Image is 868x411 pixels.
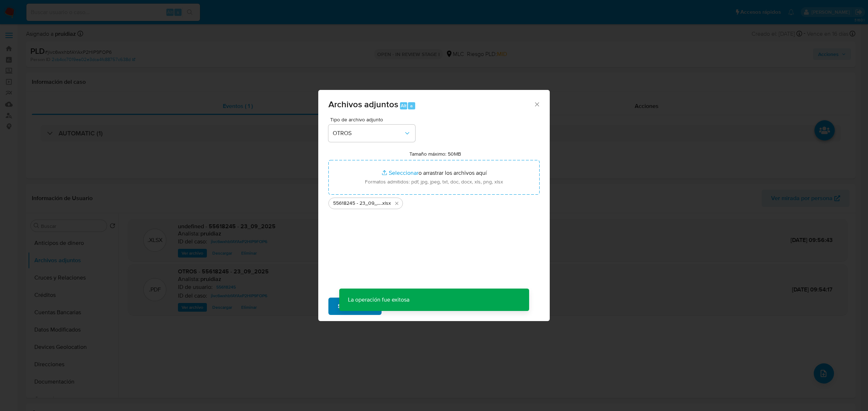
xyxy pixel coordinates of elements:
[533,101,540,107] button: Cerrar
[339,289,418,311] p: La operación fue exitosa
[338,298,372,314] span: Subir archivo
[333,130,404,137] span: OTROS
[401,102,407,109] span: Alt
[328,98,398,111] span: Archivos adjuntos
[333,200,381,207] span: 55618245 - 23_09_2025
[392,199,401,208] button: Eliminar 55618245 - 23_09_2025.xlsx
[410,102,413,109] span: a
[330,117,417,122] span: Tipo de archivo adjunto
[394,298,417,314] span: Cancelar
[328,195,540,209] ul: Archivos seleccionados
[381,200,391,207] span: .xlsx
[409,151,461,157] label: Tamaño máximo: 50MB
[328,298,382,315] button: Subir archivo
[328,125,415,142] button: OTROS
